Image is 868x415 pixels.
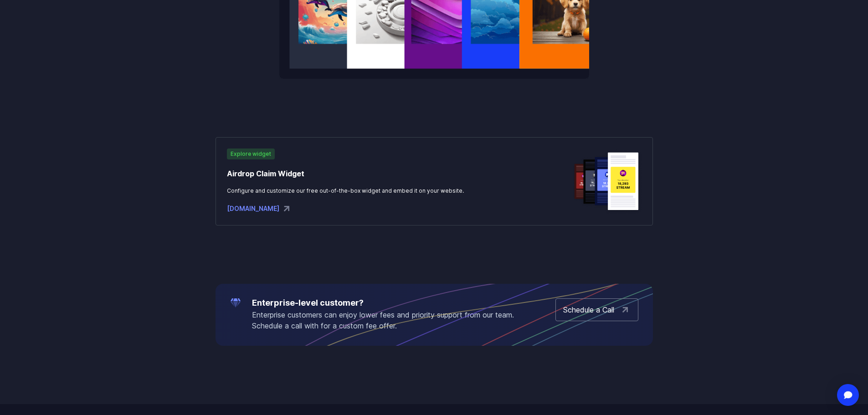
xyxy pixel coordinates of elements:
div: Configure and customize our free out-of-the-box widget and embed it on your website. [227,187,464,195]
img: arrow [281,203,292,214]
div: [DOMAIN_NAME] [227,203,464,214]
img: arrow [620,304,631,315]
a: [DOMAIN_NAME]arrow [227,203,464,214]
div: Open Intercom Messenger [837,384,859,406]
img: Airdrop Widget Cards [571,149,642,214]
div: Airdrop Claim Widget [227,168,464,179]
div: Explore widget [227,149,275,159]
p: Schedule a Call [563,304,614,315]
a: Schedule a Call [555,298,638,321]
